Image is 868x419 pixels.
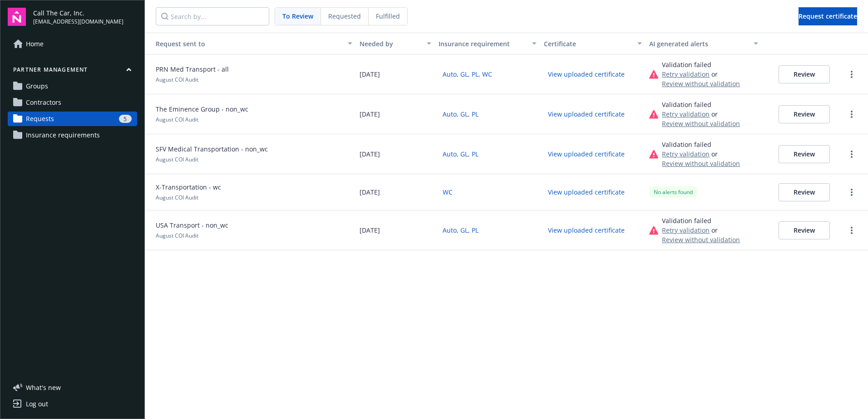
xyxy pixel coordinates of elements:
div: or [662,69,740,88]
button: What's new [8,383,75,392]
div: Validation failed [662,216,740,225]
button: View uploaded certificate [544,223,629,237]
span: [DATE] [360,149,380,159]
span: Requested [328,11,361,21]
a: more [846,225,857,236]
div: Validation failed [662,100,740,109]
span: [EMAIL_ADDRESS][DOMAIN_NAME] [33,18,123,26]
button: Partner management [8,66,137,77]
span: To Review [282,11,313,21]
button: Auto, GL, PL [439,147,483,161]
button: Review without validation [662,119,740,128]
button: Request certificate [799,7,857,25]
input: Search by... [156,7,269,25]
span: Requests [26,112,54,126]
a: more [846,109,857,120]
div: or [662,225,740,244]
button: View uploaded certificate [544,67,629,81]
span: Fulfilled [376,11,400,21]
span: Insurance requirements [26,128,100,142]
span: August COI Audit [156,116,198,123]
span: [DATE] [360,187,380,197]
span: [DATE] [360,109,380,119]
span: Home [26,37,44,51]
div: 5 [119,115,132,123]
span: USA Transport - non_wc [156,220,228,230]
div: Insurance requirement [439,39,527,49]
div: or [662,109,740,128]
button: Auto, GL, PL, WC [439,67,496,81]
span: August COI Audit [156,232,198,239]
a: Groups [8,79,137,93]
a: more [846,69,857,80]
button: Retry validation [662,109,710,119]
div: Certificate [544,39,632,49]
a: Insurance requirements [8,128,137,142]
a: more [846,149,857,160]
button: Certificate [540,33,646,54]
span: Groups [26,79,48,93]
button: Review [779,221,830,239]
span: X-Transportation - wc [156,182,221,192]
button: AI generated alerts [646,33,762,54]
a: Contractors [8,95,137,110]
div: AI generated alerts [649,39,748,49]
button: Review without validation [662,159,740,168]
button: Call The Car, Inc.[EMAIL_ADDRESS][DOMAIN_NAME] [33,8,137,26]
div: Request sent to [148,39,342,49]
span: Request certificate [799,12,857,20]
button: Auto, GL, PL [439,107,483,121]
span: August COI Audit [156,194,198,201]
div: Validation failed [662,140,740,149]
button: Review [779,105,830,123]
button: Review without validation [662,235,740,244]
button: Auto, GL, PL [439,223,483,237]
button: Review [779,65,830,83]
button: WC [439,185,457,199]
div: Needed by [360,39,421,49]
span: August COI Audit [156,76,198,83]
div: Log out [26,397,48,411]
button: View uploaded certificate [544,107,629,121]
span: The Eminence Group - non_wc [156,104,248,114]
button: Needed by [356,33,435,54]
button: Retry validation [662,225,710,235]
span: What ' s new [26,383,61,392]
button: Insurance requirement [435,33,540,54]
button: Review [779,145,830,163]
span: PRN Med Transport - all [156,64,229,74]
img: navigator-logo.svg [8,8,26,26]
a: more [846,187,857,198]
span: [DATE] [360,69,380,79]
a: Requests5 [8,112,137,126]
span: [DATE] [360,225,380,235]
button: View uploaded certificate [544,147,629,161]
span: Contractors [26,95,61,110]
button: Retry validation [662,149,710,159]
button: Review [779,183,830,201]
button: Review without validation [662,79,740,88]
button: View uploaded certificate [544,185,629,199]
div: Validation failed [662,60,740,69]
button: Retry validation [662,69,710,79]
div: No alerts found [649,186,697,198]
span: August COI Audit [156,156,198,163]
div: or [662,149,740,168]
span: Call The Car, Inc. [33,8,123,18]
a: Home [8,37,137,51]
span: SFV Medical Transportation - non_wc [156,144,268,154]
